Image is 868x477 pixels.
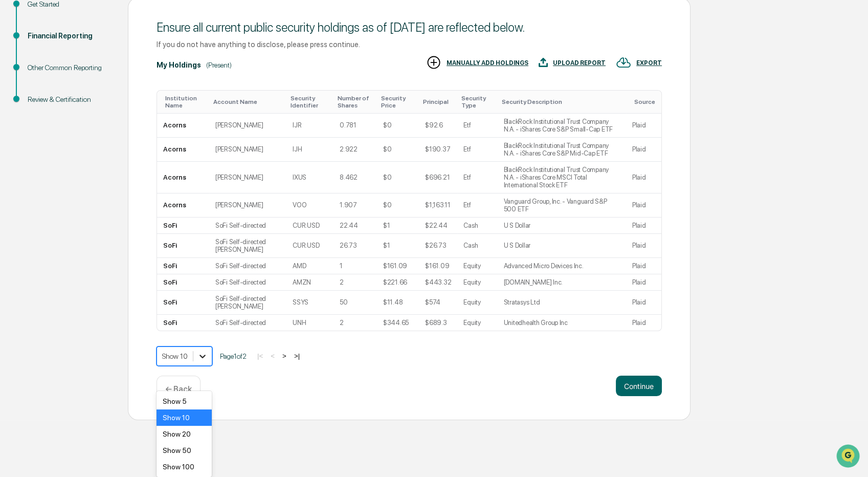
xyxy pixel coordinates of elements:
td: Plaid [626,274,661,291]
td: 0.781 [333,114,377,138]
td: VOO [286,193,333,218]
td: Equity [457,274,497,291]
td: 1 [333,258,377,274]
button: Continue [616,376,662,396]
td: 50 [333,291,377,315]
div: Show 100 [157,459,212,475]
td: Plaid [626,315,661,331]
td: SoFi [157,218,209,234]
div: Start new chat [35,78,168,89]
td: Acorns [157,162,209,193]
td: $1 [377,234,419,258]
td: SoFi Self-directed [209,315,286,331]
td: AMD [286,258,333,274]
div: Show 5 [157,393,212,409]
td: $344.65 [377,315,419,331]
td: Plaid [626,291,661,315]
div: Toggle SortBy [338,95,373,109]
td: [PERSON_NAME] [209,138,286,162]
td: U S Dollar [498,218,626,234]
button: < [268,352,278,360]
td: Unitedhealth Group Inc [498,315,626,331]
td: [PERSON_NAME] [209,114,286,138]
td: SoFi [157,274,209,291]
td: $22.44 [419,218,457,234]
td: $0 [377,138,419,162]
td: Plaid [626,114,661,138]
td: BlackRock Institutional Trust Company N.A. - iShares Core S&P Mid-Cap ETF [498,138,626,162]
div: 🖐️ [10,130,18,138]
td: CUR:USD [286,234,333,258]
div: UPLOAD REPORT [553,59,606,67]
div: Toggle SortBy [423,98,453,105]
td: Plaid [626,258,661,274]
td: $221.66 [377,274,419,291]
a: 🔎Data Lookup [6,144,69,163]
div: Other Common Reporting [28,62,112,73]
td: SoFi [157,234,209,258]
td: [DOMAIN_NAME] Inc. [498,274,626,291]
td: $689.3 [419,315,457,331]
div: 🗄️ [74,130,82,138]
td: $161.09 [419,258,457,274]
td: SoFi Self-directed [PERSON_NAME] [209,234,286,258]
img: UPLOAD REPORT [539,55,548,70]
td: SoFi Self-directed [209,258,286,274]
a: 🖐️Preclearance [6,125,70,143]
td: $190.37 [419,138,457,162]
button: Start new chat [174,81,186,94]
div: Toggle SortBy [291,95,329,109]
td: Plaid [626,218,661,234]
button: > [279,352,290,360]
span: Pylon [102,174,124,181]
td: SoFi Self-directed [209,218,286,234]
td: $11.48 [377,291,419,315]
td: Cash [457,218,497,234]
td: $1 [377,218,419,234]
td: $0 [377,162,419,193]
div: Ensure all current public security holdings as of [DATE] are reflected below. [157,20,662,35]
div: Toggle SortBy [165,95,205,109]
td: AMZN [286,274,333,291]
td: SSYS [286,291,333,315]
div: Toggle SortBy [502,98,622,105]
td: 2.922 [333,138,377,162]
td: Acorns [157,193,209,218]
td: Acorns [157,138,209,162]
td: 8.462 [333,162,377,193]
iframe: Open customer support [835,443,863,471]
div: Show 10 [157,409,212,426]
button: >| [291,352,303,360]
td: IJR [286,114,333,138]
button: |< [254,352,266,360]
div: Toggle SortBy [461,95,493,109]
div: Toggle SortBy [213,98,282,105]
td: Plaid [626,162,661,193]
div: Toggle SortBy [634,98,657,105]
td: SoFi [157,291,209,315]
div: Financial Reporting [28,31,112,41]
span: Preclearance [20,129,66,139]
td: Cash [457,234,497,258]
div: We're available if you need us! [35,89,129,97]
a: Powered byPylon [72,173,124,181]
td: $696.21 [419,162,457,193]
td: Plaid [626,234,661,258]
div: Review & Certification [28,94,112,105]
td: SoFi [157,258,209,274]
td: Equity [457,291,497,315]
td: SoFi [157,315,209,331]
td: $26.73 [419,234,457,258]
div: Show 50 [157,442,212,459]
td: UNH [286,315,333,331]
td: $0 [377,114,419,138]
p: How can we help? [10,21,186,38]
td: 2 [333,274,377,291]
span: Attestations [84,129,127,139]
div: 🔎 [10,149,18,158]
td: Etf [457,193,497,218]
td: Plaid [626,138,661,162]
td: $0 [377,193,419,218]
